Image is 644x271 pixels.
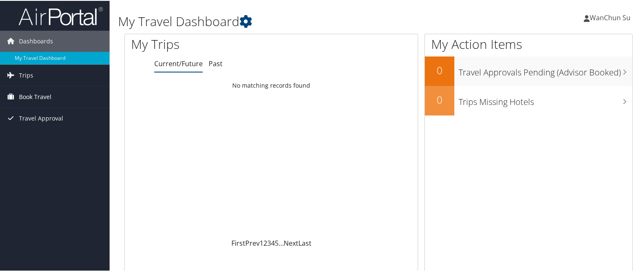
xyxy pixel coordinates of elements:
[245,238,260,247] a: Prev
[279,238,284,247] span: …
[425,35,632,52] h1: My Action Items
[19,107,63,128] span: Travel Approval
[154,58,203,67] a: Current/Future
[118,12,465,30] h1: My Travel Dashboard
[209,58,223,67] a: Past
[298,238,311,247] a: Last
[590,12,631,21] span: WanChun Su
[19,5,103,25] img: airportal-logo.png
[19,86,51,107] span: Book Travel
[425,85,632,115] a: 0Trips Missing Hotels
[231,238,245,247] a: First
[284,238,298,247] a: Next
[263,238,267,247] a: 2
[271,238,275,247] a: 4
[260,238,263,247] a: 1
[425,62,454,77] h2: 0
[425,56,632,85] a: 0Travel Approvals Pending (Advisor Booked)
[19,30,53,51] span: Dashboards
[19,64,33,85] span: Trips
[459,91,632,107] h3: Trips Missing Hotels
[125,77,418,92] td: No matching records found
[131,35,290,52] h1: My Trips
[267,238,271,247] a: 3
[584,4,639,30] a: WanChun Su
[459,62,632,78] h3: Travel Approvals Pending (Advisor Booked)
[425,92,454,106] h2: 0
[275,238,279,247] a: 5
